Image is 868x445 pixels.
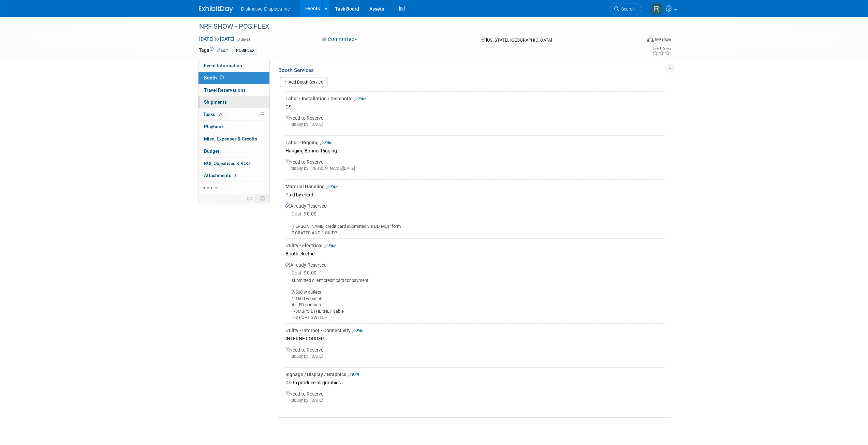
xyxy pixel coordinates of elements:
[204,63,242,68] span: Event Information
[285,387,664,409] div: Need to Reserve
[285,111,664,133] div: Need to Reserve
[619,6,635,12] span: Search
[354,97,366,101] a: Edit
[285,378,664,387] div: DD to produce all graphics
[285,284,664,321] div: 7-500 w outlets 1-1500 w outlets 4- LED parcans 1-3MBPS ETHERNET cable 1-8 PORT SWITCH
[650,2,663,15] img: ROBERT SARDIS
[285,327,664,334] div: Utility - Internet / Connectivity
[217,112,224,117] span: 0%
[204,161,250,166] span: ROI, Objectives & ROO
[324,243,336,248] a: Edit
[198,182,269,194] a: more
[217,48,228,53] a: Edit
[204,87,246,93] span: Travel Reservations
[326,184,338,189] a: Edit
[199,47,228,55] td: Tags
[255,194,269,203] td: Toggle Event Tabs
[204,173,238,178] span: Attachments
[198,60,269,72] a: Event Information
[285,334,664,343] div: INTERNET ORDER
[233,173,238,178] span: 1
[204,99,227,105] span: Shipments
[647,36,654,42] img: Format-Inperson.png
[285,397,664,403] div: Ideally by: [DATE]
[319,36,360,43] button: Committed
[285,218,664,236] div: [PERSON_NAME] credit card submitted via DD MOP form 7 CRATES AND 1 SKID?
[198,72,269,84] a: Booth
[234,47,257,54] div: POSIFLEX
[601,35,671,46] div: Event Format
[285,146,664,155] div: Hanging Banner Rigging
[285,242,664,249] div: Utility - Electrical
[285,155,664,177] div: Need to Reserve
[285,139,664,146] div: Labor - Rigging
[198,169,269,181] a: Attachments1
[219,75,225,80] span: Booth not reserved yet
[198,84,269,96] a: Travel Reservations
[655,37,671,42] div: In-Person
[292,211,319,217] span: 0.00
[197,20,631,33] div: NRF SHOW - POSIFLEX
[198,121,269,133] a: Playbook
[199,6,233,13] img: ExhibitDay
[199,36,235,42] span: [DATE] [DATE]
[236,37,250,42] span: (3 days)
[292,270,307,276] span: Cost: $
[292,270,319,276] span: 0.00
[198,108,269,120] a: Tasks0%
[285,165,664,172] div: Ideally by: [PERSON_NAME][DATE]
[320,140,332,145] a: Edit
[280,77,327,87] a: Add Booth Service
[285,343,664,365] div: Need to Reserve
[652,47,671,50] div: Event Rating
[486,38,552,43] span: [US_STATE], [GEOGRAPHIC_DATA]
[292,211,307,217] span: Cost: $
[198,145,269,157] a: Budget
[285,95,664,102] div: Labor - Installation / Dismantle
[285,183,664,190] div: Material Handling
[204,124,224,129] span: Playbook
[204,136,257,142] span: Misc. Expenses & Credits
[198,96,269,108] a: Shipments
[203,185,214,190] span: more
[285,102,664,111] div: CSI
[285,121,664,128] div: Ideally by: [DATE]
[204,148,219,154] span: Budget
[352,328,364,333] a: Edit
[285,249,664,258] div: Booth electric
[198,158,269,169] a: ROI, Objectives & ROO
[285,199,664,236] div: Already Reserved
[292,278,664,284] div: submitted client credit card for payment
[204,75,225,80] span: Booth
[203,112,224,117] span: Tasks
[278,66,670,74] div: Booth Services
[214,36,220,42] span: to
[198,133,269,145] a: Misc. Expenses & Credits
[244,194,256,203] td: Personalize Event Tab Strip
[241,6,290,12] span: Distinctive Displays Inc
[348,372,359,377] a: Edit
[285,353,664,359] div: Ideally by: [DATE]
[285,258,664,321] div: Already Reserved
[285,371,664,378] div: Signage / Display / Graphics
[610,3,641,15] a: Search
[285,190,664,199] div: Paid by client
